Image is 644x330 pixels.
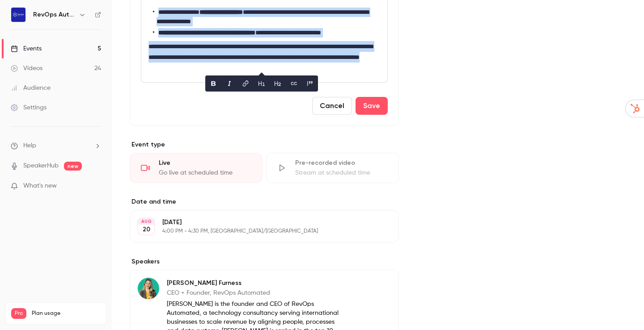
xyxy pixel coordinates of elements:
[23,141,36,150] span: Help
[143,225,150,234] p: 20
[167,279,341,288] p: [PERSON_NAME] Furness
[130,140,399,149] p: Event type
[162,228,352,235] p: 4:00 PM - 4:30 PM, [GEOGRAPHIC_DATA]/[GEOGRAPHIC_DATA]
[222,76,237,91] button: italic
[32,310,101,317] span: Plan usage
[138,218,154,225] div: AUG
[138,278,159,299] img: Natalie Furness
[11,8,25,22] img: RevOps Automated
[238,76,253,91] button: link
[11,84,51,92] div: Audience
[11,44,42,53] div: Events
[206,76,220,91] button: bold
[312,97,352,115] button: Cancel
[90,182,101,190] iframe: Noticeable Trigger
[130,257,399,266] label: Speakers
[11,64,42,73] div: Videos
[167,288,341,297] p: CEO + Founder, RevOps Automated
[11,141,101,150] li: help-dropdown-opener
[33,10,75,19] h6: RevOps Automated
[295,159,388,167] div: Pre-recorded video
[130,197,399,206] label: Date and time
[266,153,399,183] div: Pre-recorded videoStream at scheduled time
[159,159,251,167] div: Live
[162,218,352,227] p: [DATE]
[356,97,388,115] button: Save
[130,153,263,183] div: LiveGo live at scheduled time
[11,103,47,112] div: Settings
[159,168,251,177] div: Go live at scheduled time
[295,168,388,177] div: Stream at scheduled time
[23,161,59,171] a: SpeakerHub
[23,181,57,191] span: What's new
[64,162,82,171] span: new
[11,308,26,319] span: Pro
[303,76,317,91] button: blockquote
